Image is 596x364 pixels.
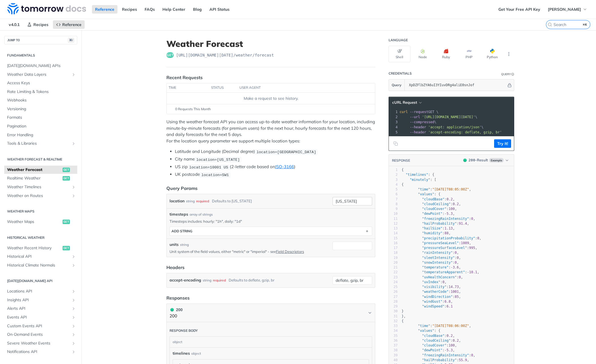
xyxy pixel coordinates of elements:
h2: Fundamentals [4,53,77,58]
span: - [445,212,447,216]
div: 13 [389,226,398,231]
span: : { [402,173,434,177]
a: Realtime Weatherget [4,174,77,183]
a: Webhooks [4,96,77,105]
li: UK postcode [175,171,375,178]
div: 23 [389,275,398,280]
span: 1001 [451,290,459,294]
div: 11 [389,216,398,221]
label: accept-encoding [170,276,201,284]
span: } [402,309,404,313]
h2: Weather Maps [4,209,77,214]
div: array of strings [190,212,213,217]
div: 4 [389,182,398,187]
button: Show subpages for Insights API [71,298,76,302]
div: 19 [389,255,398,260]
div: 3 [389,177,398,182]
div: Credentials [389,71,412,76]
div: 28 [389,299,398,304]
button: 200 200200 [170,307,372,319]
span: "visibility" [422,285,447,289]
div: Query [501,72,511,76]
a: Weather Recent Historyget [4,244,77,252]
button: Show subpages for Events API [71,315,76,320]
h2: [DATE][DOMAIN_NAME] API [4,278,77,283]
button: Show subpages for Historical Climate Normals [71,263,76,268]
span: [DATE][DOMAIN_NAME] APIs [7,63,76,69]
svg: More ellipsis [506,51,511,57]
span: 85 [455,295,459,299]
span: cURL Request [392,100,417,105]
span: : , [402,300,453,304]
a: Recipes [24,20,52,29]
span: "temperatureApparent" [422,270,465,274]
p: Unit system of the field values, either "metric" or "imperial" - see [170,249,330,254]
span: --header [410,125,426,129]
span: : , [402,295,461,299]
button: Copy to clipboard [392,139,400,148]
span: timesteps [170,211,188,217]
kbd: ⌘K [582,22,589,27]
span: get [63,176,70,181]
span: : , [402,256,461,260]
span: : [ [402,178,436,182]
div: 2 [389,114,398,120]
li: City name [175,156,375,162]
span: 0 [443,280,445,284]
span: : , [402,236,481,240]
span: 88 [445,231,449,235]
div: Language [389,38,408,42]
button: cURL Request [390,100,423,105]
p: 200 [170,313,183,319]
i: Information [511,73,514,76]
input: apikey [406,79,507,91]
span: : , [402,202,461,206]
div: required [213,276,226,284]
a: Notifications APIShow subpages for Notifications API [4,348,77,356]
span: --compressed [410,120,434,124]
span: Formats [7,115,76,120]
button: Show subpages for Alerts API [71,306,76,311]
button: Show subpages for On-Demand Events [71,332,76,337]
div: 16 [389,241,398,246]
span: 0 [471,217,473,221]
span: "hailProbability" [422,222,457,226]
span: "uvHealthConcern" [422,275,457,279]
div: 5 [389,130,398,135]
span: Tools & Libraries [7,141,70,146]
span: "windDirection" [422,295,453,299]
p: Timesteps includes: hourly: "1h", daily: "1d" [170,219,372,224]
h2: Historical Weather [4,235,77,240]
span: : , [402,231,451,235]
a: Tools & LibrariesShow subpages for Tools & Libraries [4,139,77,148]
span: \ [400,115,477,119]
span: get [63,220,70,224]
span: Custom Events API [7,323,70,329]
div: Defaults to deflate, gzip, br [229,276,275,284]
span: - [451,265,453,269]
div: 200 [170,307,183,313]
span: Webhooks [7,97,76,103]
label: units [170,242,179,248]
span: get [63,246,70,250]
li: Latitude and Longitude (Decimal degree) [175,148,375,155]
div: 15 [389,236,398,241]
a: Weather Data LayersShow subpages for Weather Data Layers [4,70,77,79]
span: Historical API [7,254,70,259]
div: 3 [389,120,398,125]
span: 0 [459,275,461,279]
span: On-Demand Events [7,332,70,337]
span: 14.73 [449,285,459,289]
a: Historical Climate NormalsShow subpages for Historical Climate Normals [4,261,77,270]
div: Defaults to [US_STATE] [212,197,252,205]
span: : [402,304,453,308]
div: 17 [389,246,398,250]
span: 10.1 [469,270,477,274]
span: --header [410,130,426,134]
span: v4.0.1 [6,20,23,29]
span: Weather Data Layers [7,72,70,77]
span: Recipes [33,22,48,27]
button: Show subpages for Custom Events API [71,324,76,328]
span: Pagination [7,123,76,129]
span: location=10001 US [189,165,228,169]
